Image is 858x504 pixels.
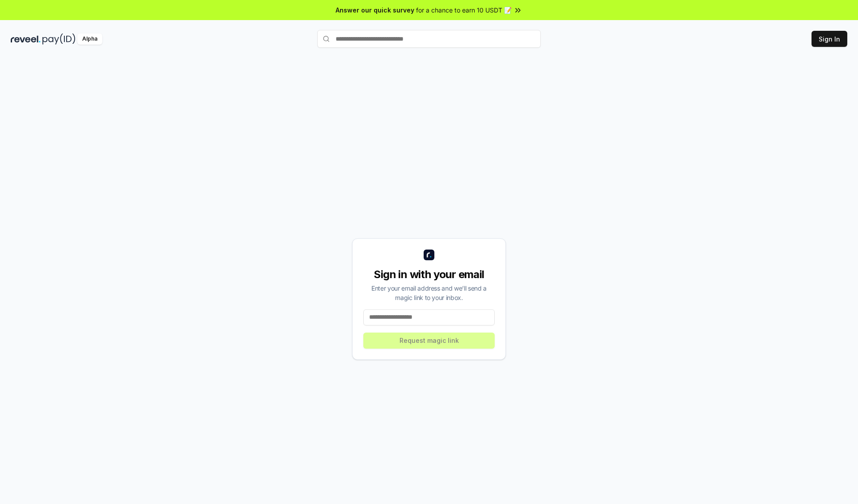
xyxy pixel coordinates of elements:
button: Sign In [812,31,847,47]
div: Sign in with your email [363,267,495,282]
div: Enter your email address and we’ll send a magic link to your inbox. [363,283,495,302]
img: reveel_dark [11,33,41,45]
div: Alpha [77,33,102,45]
img: logo_small [424,250,434,260]
span: for a chance to earn 10 USDT 📝 [416,5,512,15]
span: Answer our quick survey [336,5,414,15]
img: pay_id [42,33,76,45]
